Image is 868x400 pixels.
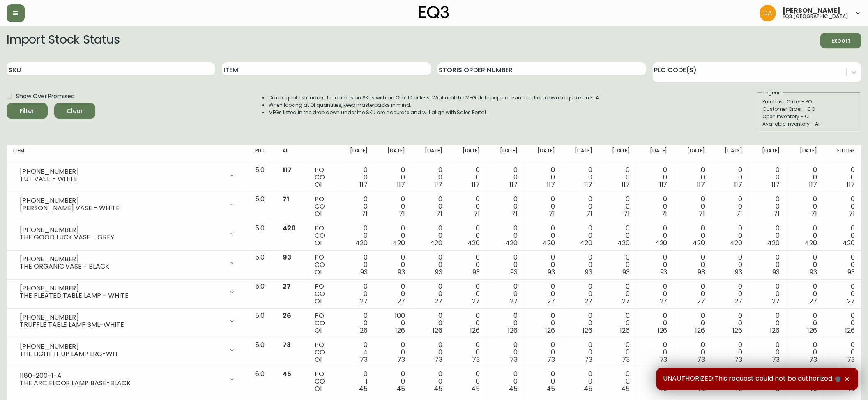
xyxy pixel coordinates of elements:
[643,341,667,363] div: 0 0
[249,338,276,367] td: 5.0
[831,312,855,334] div: 0 0
[808,326,817,335] span: 126
[786,145,824,163] th: [DATE]
[343,370,368,393] div: 0 1
[249,309,276,338] td: 5.0
[418,195,442,218] div: 0 0
[493,283,518,305] div: 0 0
[360,326,368,335] span: 26
[760,5,776,21] img: dd1a7e8db21a0ac8adbf82b84ca05374
[418,166,442,189] div: 0 0
[315,180,322,189] span: OI
[493,341,518,363] div: 0 0
[283,165,292,175] span: 117
[20,372,224,379] div: 1180-200-1-A
[693,238,705,248] span: 420
[269,109,601,116] li: MFGs listed in the drop down under the SKU are accurate and will align with Sales Portal.
[419,6,449,19] img: logo
[249,221,276,251] td: 5.0
[381,312,405,334] div: 100 0
[562,145,599,163] th: [DATE]
[643,370,667,393] div: 0 0
[793,283,817,305] div: 0 0
[623,267,630,277] span: 93
[395,326,405,335] span: 126
[583,326,592,335] span: 126
[755,283,780,305] div: 0 0
[643,254,667,276] div: 0 0
[510,355,518,364] span: 73
[606,225,630,247] div: 0 0
[493,195,518,218] div: 0 0
[718,341,742,363] div: 0 0
[397,180,405,189] span: 117
[508,326,518,335] span: 126
[397,297,405,306] span: 27
[20,197,224,205] div: [PHONE_NUMBER]
[831,341,855,363] div: 0 0
[548,267,555,277] span: 93
[749,145,786,163] th: [DATE]
[315,195,330,218] div: PO CO
[847,355,855,364] span: 73
[793,225,817,247] div: 0 0
[545,326,555,335] span: 126
[783,7,840,14] span: [PERSON_NAME]
[697,180,705,189] span: 117
[493,166,518,189] div: 0 0
[820,33,861,48] button: Export
[7,103,48,119] button: Filter
[793,341,817,363] div: 0 0
[418,283,442,305] div: 0 0
[61,106,89,116] span: Clear
[768,238,780,248] span: 420
[568,225,592,247] div: 0 0
[20,234,224,241] div: THE GOOD LUCK VASE - GREY
[13,166,242,184] div: [PHONE_NUMBER]TUT VASE - WHITE
[276,145,308,163] th: AI
[433,326,442,335] span: 126
[493,370,518,393] div: 0 0
[393,238,405,248] span: 420
[568,166,592,189] div: 0 0
[283,311,291,320] span: 26
[845,326,855,335] span: 126
[584,180,592,189] span: 117
[810,267,817,277] span: 93
[524,145,562,163] th: [DATE]
[755,225,780,247] div: 0 0
[315,209,322,218] span: OI
[249,163,276,192] td: 5.0
[449,145,486,163] th: [DATE]
[643,166,667,189] div: 0 0
[456,225,480,247] div: 0 0
[511,209,518,218] span: 71
[793,254,817,276] div: 0 0
[736,209,742,218] span: 71
[381,370,405,393] div: 0 0
[531,312,555,334] div: 0 0
[397,355,405,364] span: 73
[13,195,242,214] div: [PHONE_NUMBER][PERSON_NAME] VASE - WHITE
[660,355,668,364] span: 73
[658,326,668,335] span: 126
[361,209,368,218] span: 71
[20,314,224,321] div: [PHONE_NUMBER]
[20,350,224,358] div: THE LIGHT IT UP LAMP LRG-WH
[783,14,848,19] h5: eq3 [GEOGRAPHIC_DATA]
[681,254,705,276] div: 0 0
[810,355,817,364] span: 73
[831,166,855,189] div: 0 0
[360,297,368,306] span: 27
[472,180,480,189] span: 117
[456,283,480,305] div: 0 0
[547,180,555,189] span: 117
[473,267,480,277] span: 93
[827,36,855,46] span: Export
[343,283,368,305] div: 0 0
[831,195,855,218] div: 0 0
[456,312,480,334] div: 0 0
[730,238,742,248] span: 420
[20,168,224,175] div: [PHONE_NUMBER]
[418,225,442,247] div: 0 0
